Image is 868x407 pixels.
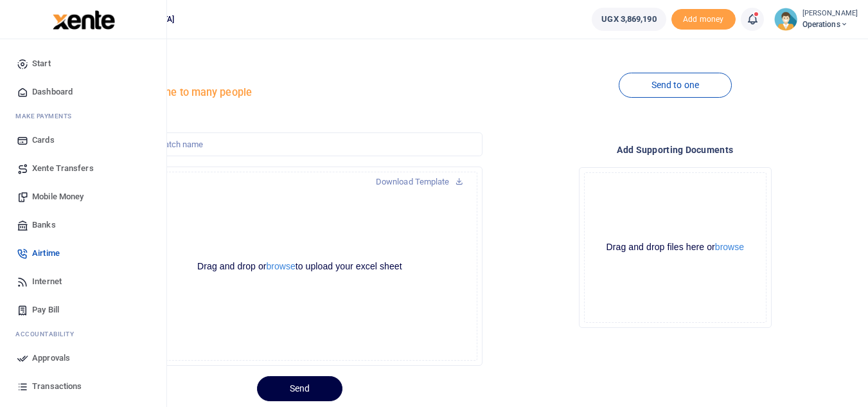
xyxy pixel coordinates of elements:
li: Wallet ballance [587,8,671,31]
span: Mobile Money [32,190,84,203]
a: Pay Bill [10,296,156,324]
span: Pay Bill [32,303,59,316]
span: Cards [32,134,55,147]
span: Approvals [32,352,70,365]
a: Mobile Money [10,183,156,211]
h5: Send airtime to many people [117,86,482,99]
small: [PERSON_NAME] [802,8,858,19]
button: browse [715,242,744,251]
span: Transactions [32,380,82,393]
span: ake Payments [22,111,72,121]
span: Xente Transfers [32,162,94,175]
a: Xente Transfers [10,154,156,183]
a: Add money [671,14,736,23]
a: profile-user [PERSON_NAME] Operations [774,8,858,31]
span: Add money [671,9,736,30]
div: File Uploader [579,167,772,328]
a: Internet [10,267,156,296]
span: UGX 3,869,190 [601,13,656,26]
li: Toup your wallet [671,9,736,30]
button: browse [267,262,296,271]
a: Dashboard [10,78,156,106]
span: Banks [32,219,56,231]
span: Dashboard [32,86,73,98]
a: Start [10,50,156,78]
button: Send [257,376,342,401]
span: Operations [802,19,858,30]
img: logo-large [53,10,115,30]
a: UGX 3,869,190 [592,8,666,31]
a: Airtime [10,239,156,267]
a: Banks [10,211,156,239]
div: File Uploader [117,167,482,366]
div: Drag and drop files here or [585,241,766,253]
h4: Airtime [117,66,482,80]
li: M [10,106,156,126]
span: Airtime [32,247,60,260]
span: Start [32,57,51,70]
span: countability [25,329,74,339]
h4: Add supporting Documents [493,143,858,157]
a: Send to one [619,73,732,98]
a: Cards [10,126,156,154]
span: Internet [32,275,62,288]
a: Approvals [10,344,156,372]
img: profile-user [774,8,797,31]
a: Transactions [10,372,156,401]
li: Ac [10,324,156,344]
a: Download Template [366,172,474,192]
a: logo-small logo-large logo-large [51,14,115,24]
div: Drag and drop or to upload your excel sheet [123,260,476,273]
input: Create a batch name [117,132,482,157]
